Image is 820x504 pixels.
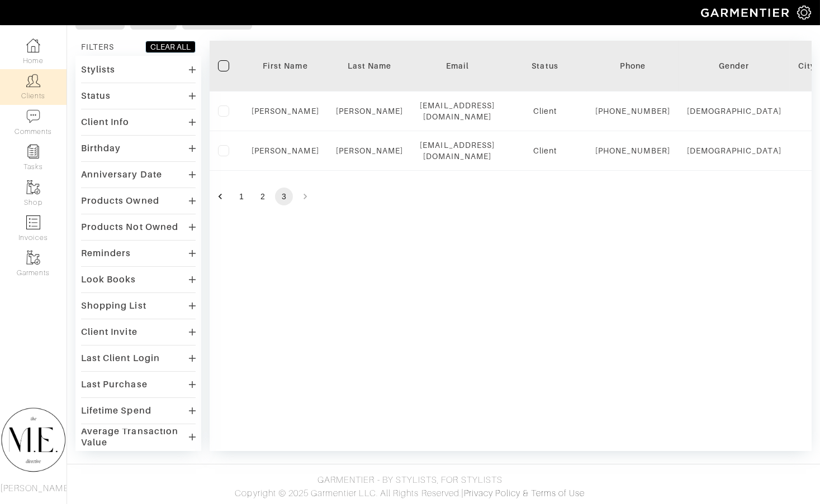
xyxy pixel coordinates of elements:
[81,117,130,128] div: Client Info
[81,222,178,233] div: Products Not Owned
[145,41,196,53] button: CLEAR ALL
[81,274,136,285] div: Look Books
[252,146,319,155] a: [PERSON_NAME]
[420,100,495,122] div: [EMAIL_ADDRESS][DOMAIN_NAME]
[336,146,404,155] a: [PERSON_NAME]
[687,105,781,117] div: [DEMOGRAPHIC_DATA]
[254,188,272,205] button: Go to page 2
[336,107,404,116] a: [PERSON_NAME]
[464,488,585,498] a: Privacy Policy & Terms of Use
[81,64,115,75] div: Stylists
[81,143,121,154] div: Birthday
[81,327,138,338] div: Client Invite
[81,90,111,102] div: Status
[511,145,579,156] div: Client
[252,107,319,116] a: [PERSON_NAME]
[81,353,160,364] div: Last Client Login
[81,41,114,52] div: FILTERS
[595,60,670,71] div: Phone
[797,6,811,20] img: gear-icon-white-bd11855cb880d31180b6d7d6211b90ccbf57a29d726f0c71d8c61bd08dd39cc2.png
[26,145,40,159] img: reminder-icon-8004d30b9f0a5d33ae49ab947aed9ed385cf756f9e5892f1edd6e32f2345188e.png
[26,215,40,229] img: orders-icon-0abe47150d42831381b5fb84f609e132dff9fe21cb692f30cb5eec754e2cba89.png
[26,109,40,123] img: comment-icon-a0a6a9ef722e966f86d9cbdc48e553b5cf19dbc54f86b18d962a5391bc8f6eb6.png
[81,405,151,416] div: Lifetime Spend
[211,188,229,205] button: Go to previous page
[26,39,40,52] img: dashboard-icon-dbcd8f5a0b271acd01030246c82b418ddd0df26cd7fceb0bd07c9910d44c42f6.png
[252,60,319,71] div: First Name
[81,248,131,259] div: Reminders
[81,379,148,390] div: Last Purchase
[233,188,250,205] button: Go to page 1
[235,488,461,498] span: Copyright © 2025 Garmentier LLC. All Rights Reserved.
[243,41,328,92] th: Toggle SortBy
[81,195,159,207] div: Products Owned
[328,41,412,92] th: Toggle SortBy
[695,3,797,22] img: garmentier-logo-header-white-b43fb05a5012e4ada735d5af1a66efaba907eab6374d6393d1fbf88cb4ef424d.png
[595,105,670,117] div: [PHONE_NUMBER]
[511,60,579,71] div: Status
[81,426,189,448] div: Average Transaction Value
[26,251,40,265] img: garments-icon-b7da505a4dc4fd61783c78ac3ca0ef83fa9d6f193b1c9dc38574b1d14d53ca28.png
[26,180,40,194] img: garments-icon-b7da505a4dc4fd61783c78ac3ca0ef83fa9d6f193b1c9dc38574b1d14d53ca28.png
[595,145,670,156] div: [PHONE_NUMBER]
[679,41,790,92] th: Toggle SortBy
[336,60,404,71] div: Last Name
[503,41,587,92] th: Toggle SortBy
[150,41,191,52] div: CLEAR ALL
[511,105,579,117] div: Client
[81,169,162,180] div: Anniversary Date
[26,74,40,88] img: clients-icon-6bae9207a08558b7cb47a8932f037763ab4055f8c8b6bfacd5dc20c3e0201464.png
[210,188,812,205] nav: pagination navigation
[687,145,781,156] div: [DEMOGRAPHIC_DATA]
[687,60,781,71] div: Gender
[420,60,495,71] div: Email
[275,188,293,205] button: page 3
[798,60,816,71] div: City
[81,300,146,311] div: Shopping List
[420,140,495,162] div: [EMAIL_ADDRESS][DOMAIN_NAME]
